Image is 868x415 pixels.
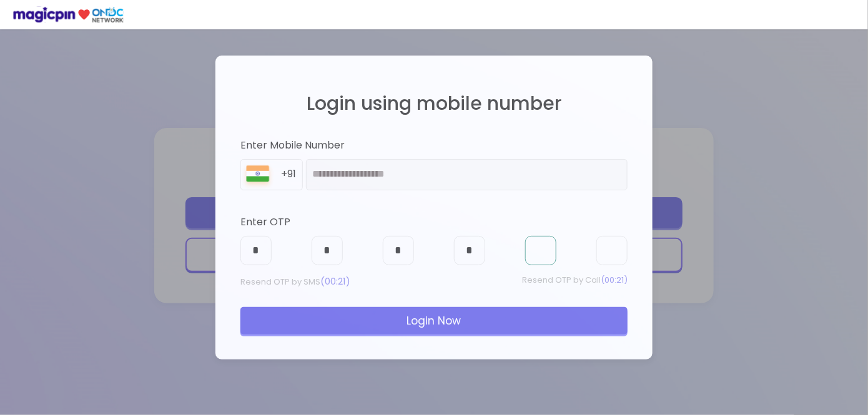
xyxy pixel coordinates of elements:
div: Enter OTP [240,215,628,230]
div: Enter Mobile Number [240,139,628,153]
div: Login Now [240,307,628,334]
h2: Login using mobile number [240,93,628,114]
img: ondc-logo-new-small.8a59708e.svg [12,6,124,23]
div: +91 [281,167,302,182]
img: 8BGLRPwvQ+9ZgAAAAASUVORK5CYII= [241,163,275,190]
